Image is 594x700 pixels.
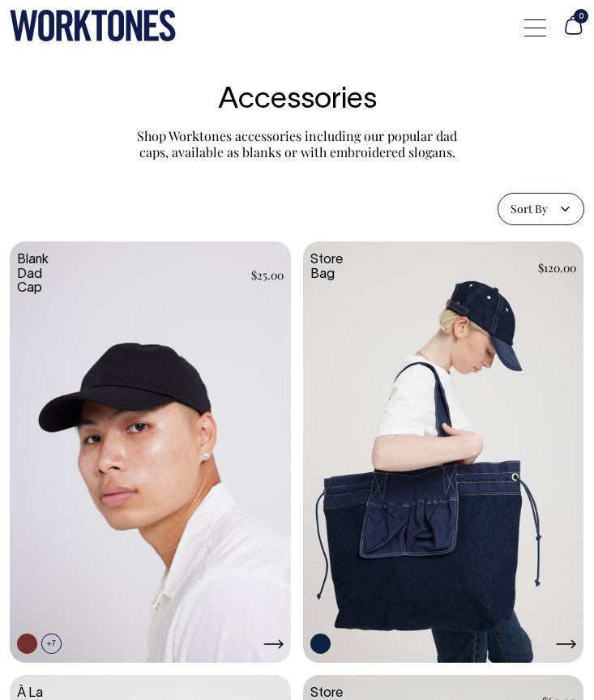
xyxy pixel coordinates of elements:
span: +7 [41,634,62,654]
span: Sort By [511,201,548,217]
span: 0 [574,9,588,23]
a: 0 [562,27,584,38]
h1: Accessories [135,84,459,117]
span: Shop Worktones accessories including our popular dad caps, available as blanks or with embroidere... [137,127,457,160]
